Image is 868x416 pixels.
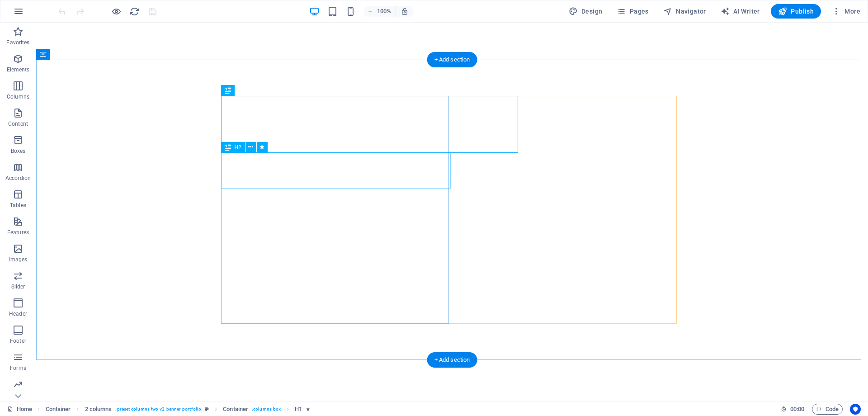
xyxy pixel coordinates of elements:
button: More [828,4,864,19]
div: + Add section [427,52,477,67]
p: Columns [7,93,29,100]
p: Content [8,120,28,128]
button: Code [812,404,843,415]
button: reload [129,6,140,17]
span: More [832,7,860,16]
span: Pages [617,7,648,16]
div: + Add section [427,352,477,368]
i: Element contains an animation [306,407,310,411]
i: This element is a customizable preset [205,407,209,411]
span: 00 00 [790,404,804,415]
i: On resize automatically adjust zoom level to fit chosen device. [401,7,409,15]
span: H2 [235,145,241,150]
span: . columns-box [252,404,281,415]
p: Boxes [11,147,26,155]
span: Click to select. Double-click to edit [223,404,248,415]
p: Forms [10,364,26,372]
span: AI Writer [721,7,760,16]
button: 100% [363,6,396,17]
p: Footer [10,337,26,345]
span: Code [816,404,839,415]
button: Usercentrics [850,404,861,415]
span: Click to select. Double-click to edit [85,404,112,415]
div: Design (Ctrl+Alt+Y) [565,4,606,19]
h6: 100% [377,6,392,17]
span: Click to select. Double-click to edit [295,404,302,415]
span: Publish [778,7,814,16]
span: : [797,406,798,412]
h6: Session time [781,404,805,415]
nav: breadcrumb [46,404,310,415]
button: Click here to leave preview mode and continue editing [111,6,122,17]
span: Navigator [663,7,706,16]
a: Click to cancel selection. Double-click to open Pages [7,404,32,415]
button: Navigator [660,4,710,19]
p: Accordion [5,175,31,182]
span: Design [569,7,603,16]
button: Pages [613,4,652,19]
span: . preset-columns-two-v2-banner-portfolio [115,404,201,415]
p: Slider [11,283,25,290]
p: Tables [10,202,26,209]
span: Click to select. Double-click to edit [46,404,71,415]
button: AI Writer [717,4,764,19]
button: Design [565,4,606,19]
i: Reload page [129,6,140,17]
p: Images [9,256,28,263]
p: Favorites [6,39,29,46]
p: Header [9,310,27,317]
p: Features [7,229,29,236]
button: Publish [771,4,821,19]
p: Elements [7,66,30,73]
